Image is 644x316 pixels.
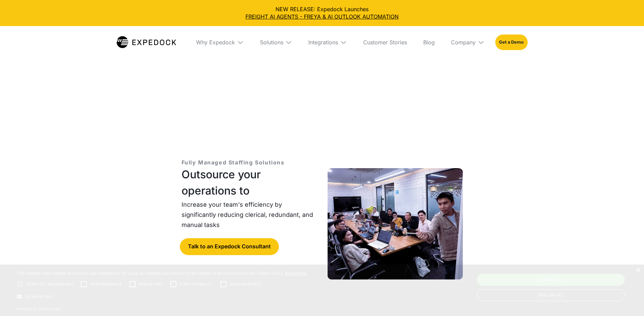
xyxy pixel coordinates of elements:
[358,26,412,59] a: Customer Stories
[255,26,297,59] div: Solutions
[191,26,249,59] div: Why Expedock
[182,200,317,230] p: Increase your team's efficiency by significantly reducing clerical, redundant, and manual tasks
[180,238,279,255] a: Talk to an Expedock Consultant
[196,39,235,46] div: Why Expedock
[495,35,527,50] a: Get a Demo
[17,292,307,301] div: Show details
[418,26,440,59] a: Blog
[180,281,213,287] span: Functionality
[451,39,476,46] div: Company
[636,268,641,273] div: Close
[17,271,284,276] span: This website uses cookies to improve user experience. By using our website you consent to all coo...
[260,39,283,46] div: Solutions
[17,307,62,311] a: Powered by cookie-script
[25,295,53,299] span: Show details
[285,271,307,276] a: Read more
[182,158,285,166] p: Fully Managed Staffing Solutions
[446,26,490,59] div: Company
[230,281,261,287] span: Unclassified
[477,289,625,301] div: Decline all
[182,166,317,199] h1: Outsource your operations to
[303,26,352,59] div: Integrations
[90,281,123,287] span: Performance
[5,13,639,20] a: FREIGHT AI AGENTS - FREYA & AI OUTLOOK AUTOMATION
[5,5,639,21] div: NEW RELEASE: Expedock Launches
[308,39,338,46] div: Integrations
[477,274,625,286] div: Accept all
[26,281,74,287] span: Strictly necessary
[139,281,163,287] span: Targeting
